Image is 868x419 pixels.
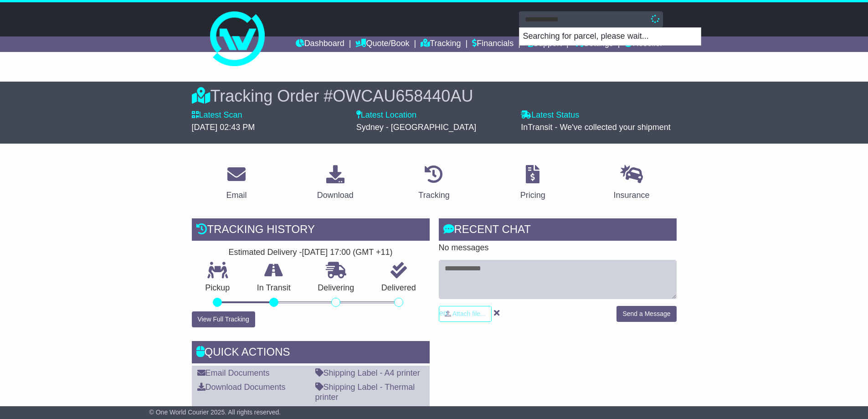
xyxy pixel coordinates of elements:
[192,218,430,243] div: Tracking history
[521,110,579,120] label: Latest Status
[304,283,368,293] p: Delivering
[520,189,545,202] div: Pricing
[197,368,270,378] a: Email Documents
[311,162,360,205] a: Download
[192,341,430,366] div: Quick Actions
[197,383,286,392] a: Download Documents
[149,409,281,416] span: © One World Courier 2025. All rights reserved.
[614,189,650,202] div: Insurance
[521,123,671,132] span: InTransit - We've collected your shipment
[315,368,420,378] a: Shipping Label - A4 printer
[356,123,476,132] span: Sydney - [GEOGRAPHIC_DATA]
[296,36,344,52] a: Dashboard
[418,189,449,202] div: Tracking
[356,110,416,120] label: Latest Location
[412,162,455,205] a: Tracking
[226,189,247,202] div: Email
[317,189,354,202] div: Download
[192,123,255,132] span: [DATE] 02:43 PM
[368,283,430,293] p: Delivered
[333,87,473,105] span: OWCAU658440AU
[220,162,252,205] a: Email
[439,243,677,253] p: No messages
[192,110,242,120] label: Latest Scan
[421,36,461,52] a: Tracking
[192,311,255,327] button: View Full Tracking
[192,248,430,258] div: Estimated Delivery -
[192,86,677,106] div: Tracking Order #
[243,283,304,293] p: In Transit
[439,218,677,243] div: RECENT CHAT
[315,383,415,402] a: Shipping Label - Thermal printer
[616,306,676,322] button: Send a Message
[302,248,393,258] div: [DATE] 17:00 (GMT +11)
[192,283,244,293] p: Pickup
[355,36,409,52] a: Quote/Book
[472,36,514,52] a: Financials
[514,162,551,205] a: Pricing
[519,28,701,45] p: Searching for parcel, please wait...
[608,162,656,205] a: Insurance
